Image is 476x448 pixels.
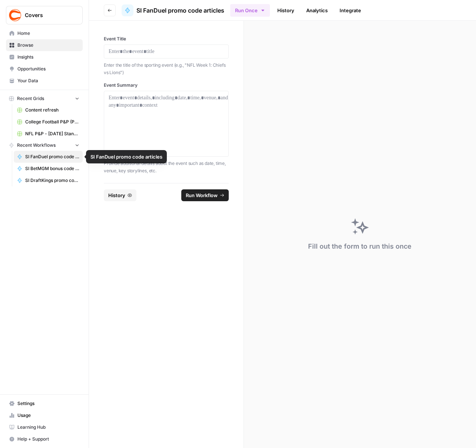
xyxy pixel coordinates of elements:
a: NFL P&P - [DATE] Standard (Production) Grid [14,128,83,140]
span: Recent Workflows [17,142,56,149]
a: Content refresh [14,104,83,116]
span: Help + Support [17,436,79,442]
span: SI FanDuel promo code articles [136,6,224,15]
span: Insights [17,54,79,60]
button: Workspace: Covers [6,6,83,24]
a: SI FanDuel promo code articles [14,151,83,163]
span: Usage [17,412,79,419]
span: Opportunities [17,66,79,72]
p: Provide additional details about the event such as date, time, venue, key storylines, etc. [104,160,229,174]
label: Event Summary [104,82,229,89]
button: Help + Support [6,433,83,445]
label: Event Title [104,36,229,42]
span: Recent Grids [17,95,44,102]
button: Recent Grids [6,93,83,104]
a: Browse [6,39,83,51]
span: Content refresh [25,107,79,113]
a: SI DraftKings promo code articles [14,175,83,186]
span: College Football P&P (Production) Grid (1) [25,119,79,125]
p: Enter the title of the sporting event (e.g., "NFL Week 1: Chiefs vs Lions") [104,62,229,76]
button: Run Once [230,4,270,17]
a: Analytics [302,4,332,16]
span: Your Data [17,77,79,84]
span: Run Workflow [186,192,218,199]
a: Usage [6,409,83,421]
a: Integrate [335,4,366,16]
span: SI BetMGM bonus code articles [25,165,79,172]
a: History [273,4,299,16]
button: History [104,189,136,201]
span: Home [17,30,79,37]
div: Fill out the form to run this once [308,241,411,252]
button: Run Workflow [181,189,229,201]
a: Learning Hub [6,421,83,433]
a: SI BetMGM bonus code articles [14,163,83,175]
a: College Football P&P (Production) Grid (1) [14,116,83,128]
img: Covers Logo [9,9,22,22]
a: Opportunities [6,63,83,75]
a: Insights [6,51,83,63]
a: SI FanDuel promo code articles [122,4,224,16]
span: Learning Hub [17,424,79,431]
span: History [108,192,125,199]
span: Settings [17,400,79,407]
span: Browse [17,42,79,49]
span: SI DraftKings promo code articles [25,177,79,184]
a: Home [6,27,83,39]
span: SI FanDuel promo code articles [25,153,79,160]
button: Recent Workflows [6,140,83,151]
a: Your Data [6,75,83,87]
span: NFL P&P - [DATE] Standard (Production) Grid [25,130,79,137]
a: Settings [6,398,83,409]
span: Covers [25,11,70,19]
